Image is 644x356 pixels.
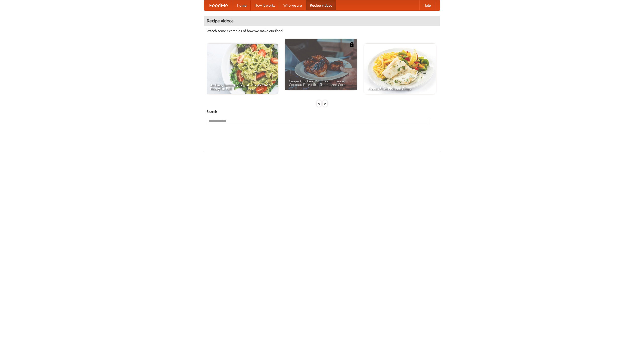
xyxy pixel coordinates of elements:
[207,28,437,33] p: Watch some examples of how we make our food!
[364,44,436,94] a: French Fries Fish and Chips
[279,0,306,10] a: Who we are
[419,0,435,10] a: Help
[368,87,432,90] span: French Fries Fish and Chips
[323,100,327,107] div: »
[317,100,321,107] div: «
[207,109,437,114] h5: Search
[210,83,274,90] span: An Easy, Summery Tomato Pasta That's Ready for Fall
[349,42,354,47] img: 483408.png
[204,16,440,26] h4: Recipe videos
[207,44,278,94] a: An Easy, Summery Tomato Pasta That's Ready for Fall
[306,0,336,10] a: Recipe videos
[204,0,233,10] a: FoodMe
[233,0,251,10] a: Home
[251,0,279,10] a: How it works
